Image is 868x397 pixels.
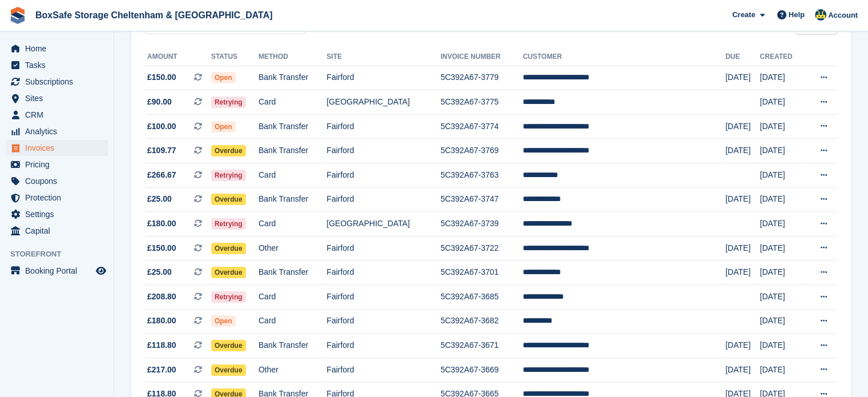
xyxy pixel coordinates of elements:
[211,170,246,181] span: Retrying
[211,243,246,254] span: Overdue
[6,41,108,57] a: menu
[760,48,804,66] th: Created
[25,41,94,57] span: Home
[441,48,523,66] th: Invoice Number
[10,248,114,260] span: Storefront
[725,260,760,285] td: [DATE]
[441,309,523,334] td: 5C392A67-3682
[6,90,108,106] a: menu
[259,285,326,310] td: Card
[147,315,176,327] span: £180.00
[725,236,760,260] td: [DATE]
[259,187,326,212] td: Bank Transfer
[147,96,172,108] span: £90.00
[211,121,236,133] span: Open
[25,173,94,189] span: Coupons
[211,291,246,303] span: Retrying
[760,236,804,260] td: [DATE]
[25,263,94,279] span: Booking Portal
[259,212,326,236] td: Card
[725,114,760,139] td: [DATE]
[725,48,760,66] th: Due
[6,206,108,222] a: menu
[441,66,523,90] td: 5C392A67-3779
[147,169,176,181] span: £266.67
[211,72,236,83] span: Open
[25,74,94,90] span: Subscriptions
[25,123,94,139] span: Analytics
[259,358,326,382] td: Other
[828,10,858,21] span: Account
[326,114,441,139] td: Fairford
[25,206,94,222] span: Settings
[211,340,246,351] span: Overdue
[147,266,172,278] span: £25.00
[760,163,804,188] td: [DATE]
[211,315,236,327] span: Open
[760,187,804,212] td: [DATE]
[25,140,94,156] span: Invoices
[259,309,326,334] td: Card
[211,145,246,157] span: Overdue
[147,291,176,303] span: £208.80
[725,66,760,90] td: [DATE]
[725,358,760,382] td: [DATE]
[211,48,259,66] th: Status
[441,187,523,212] td: 5C392A67-3747
[326,163,441,188] td: Fairford
[211,267,246,278] span: Overdue
[326,90,441,115] td: [GEOGRAPHIC_DATA]
[326,66,441,90] td: Fairford
[259,260,326,285] td: Bank Transfer
[441,358,523,382] td: 5C392A67-3669
[760,334,804,358] td: [DATE]
[760,90,804,115] td: [DATE]
[147,145,176,157] span: £109.77
[94,264,108,278] a: Preview store
[6,123,108,139] a: menu
[259,48,326,66] th: Method
[147,121,176,133] span: £100.00
[6,190,108,206] a: menu
[147,364,176,376] span: £217.00
[6,157,108,173] a: menu
[147,339,176,351] span: £118.80
[441,90,523,115] td: 5C392A67-3775
[326,187,441,212] td: Fairford
[25,223,94,239] span: Capital
[725,139,760,163] td: [DATE]
[760,212,804,236] td: [DATE]
[326,48,441,66] th: Site
[211,364,246,376] span: Overdue
[147,71,176,83] span: £150.00
[6,263,108,279] a: menu
[326,309,441,334] td: Fairford
[441,334,523,358] td: 5C392A67-3671
[441,212,523,236] td: 5C392A67-3739
[6,173,108,189] a: menu
[326,285,441,310] td: Fairford
[259,114,326,139] td: Bank Transfer
[760,260,804,285] td: [DATE]
[211,194,246,205] span: Overdue
[441,139,523,163] td: 5C392A67-3769
[760,309,804,334] td: [DATE]
[259,163,326,188] td: Card
[9,7,26,24] img: stora-icon-8386f47178a22dfd0bd8f6a31ec36ba5ce8667c1dd55bd0f319d3a0aa187defe.svg
[326,334,441,358] td: Fairford
[147,242,176,254] span: £150.00
[259,66,326,90] td: Bank Transfer
[441,114,523,139] td: 5C392A67-3774
[147,218,176,230] span: £180.00
[6,57,108,73] a: menu
[259,334,326,358] td: Bank Transfer
[259,90,326,115] td: Card
[760,358,804,382] td: [DATE]
[25,190,94,206] span: Protection
[147,193,172,205] span: £25.00
[725,187,760,212] td: [DATE]
[760,66,804,90] td: [DATE]
[25,157,94,173] span: Pricing
[25,107,94,123] span: CRM
[259,236,326,260] td: Other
